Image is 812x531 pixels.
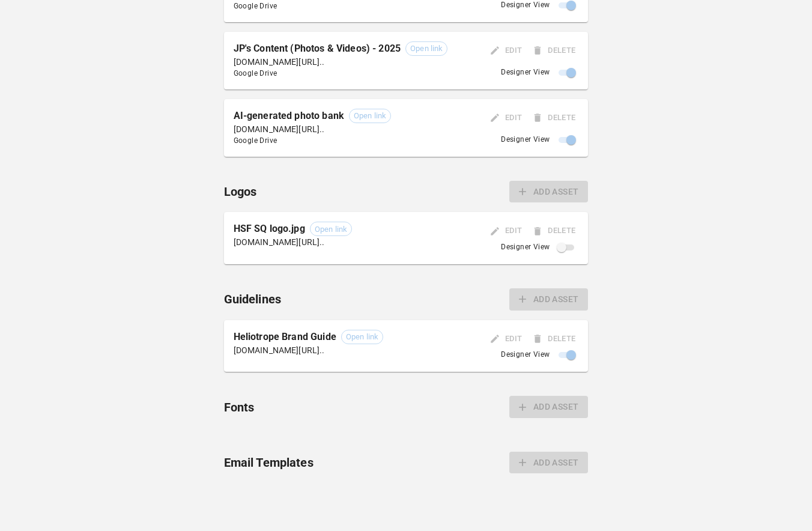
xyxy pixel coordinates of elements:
h6: Fonts [224,398,255,417]
p: Heliotrope Brand Guide [234,330,336,344]
p: [DOMAIN_NAME][URL].. [234,344,384,356]
span: Google Drive [234,68,448,80]
p: AI-generated photo bank [234,109,344,123]
p: [DOMAIN_NAME][URL].. [234,236,353,248]
span: Designer View [501,134,550,146]
p: [DOMAIN_NAME][URL].. [234,123,392,135]
p: HSF SQ logo.jpg [234,222,305,236]
span: Designer View [501,349,550,361]
span: Designer View [501,241,550,253]
h6: Guidelines [224,290,282,309]
h6: Logos [224,182,257,201]
span: Designer View [501,67,550,79]
h6: Email Templates [224,453,314,472]
span: Google Drive [234,135,392,147]
p: JP's Content (Photos & Videos) - 2025 [234,41,401,56]
p: [DOMAIN_NAME][URL].. [234,56,448,68]
span: Google Drive [234,1,380,13]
